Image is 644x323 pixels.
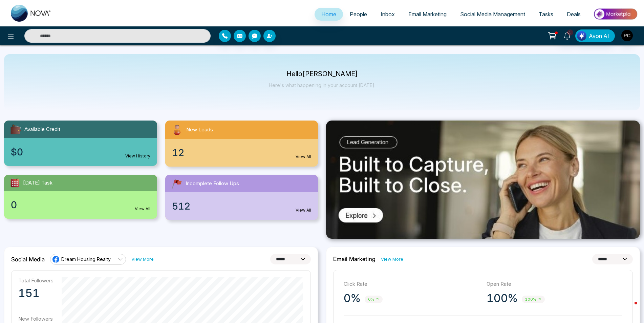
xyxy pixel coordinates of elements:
span: Avon AI [589,32,609,40]
iframe: Intercom live chat [621,300,637,316]
p: Total Followers [18,277,53,284]
span: New Leads [186,126,213,134]
span: [DATE] Task [23,179,52,187]
span: Incomplete Follow Ups [186,180,239,188]
span: Available Credit [24,126,60,133]
img: Lead Flow [577,31,586,41]
a: 1 [559,29,575,41]
span: Inbox [381,11,395,18]
span: Email Marketing [408,11,447,18]
a: View All [296,207,311,213]
h2: Email Marketing [333,256,375,262]
a: View More [381,256,403,262]
p: Click Rate [344,280,480,288]
img: todayTask.svg [9,177,20,188]
span: 1 [567,29,573,36]
img: Market-place.gif [591,6,640,22]
p: 151 [18,286,53,300]
a: View All [135,206,150,212]
p: Here's what happening in your account [DATE]. [269,82,375,88]
a: Inbox [374,8,402,21]
p: New Followers [18,316,53,322]
a: Incomplete Follow Ups512View All [161,175,322,220]
span: 100% [522,296,545,303]
a: Deals [560,8,587,21]
img: availableCredit.svg [9,123,22,135]
span: 0 [11,198,17,212]
a: Tasks [532,8,560,21]
p: Open Rate [487,280,623,288]
a: Social Media Management [453,8,532,21]
span: People [350,11,367,18]
img: Nova CRM Logo [11,5,51,22]
a: Email Marketing [402,8,453,21]
img: followUps.svg [171,177,183,190]
span: Tasks [539,11,553,18]
img: User Avatar [621,30,633,41]
a: Home [315,8,343,21]
p: Hello [PERSON_NAME] [269,71,375,77]
a: View All [296,154,311,160]
img: . [326,121,640,239]
p: 100% [487,292,518,305]
a: View More [131,256,154,262]
h2: Social Media [11,256,45,263]
a: View History [125,153,150,159]
span: $0 [11,145,23,159]
a: New Leads12View All [161,121,322,167]
p: 0% [344,292,361,305]
span: 0% [365,296,383,303]
span: 512 [172,199,190,213]
button: Avon AI [575,29,615,42]
span: 12 [172,146,184,160]
span: Home [321,11,336,18]
a: People [343,8,374,21]
span: Dream Housing Realty [61,256,111,262]
img: newLeads.svg [171,123,184,136]
span: Deals [567,11,581,18]
span: Social Media Management [460,11,525,18]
